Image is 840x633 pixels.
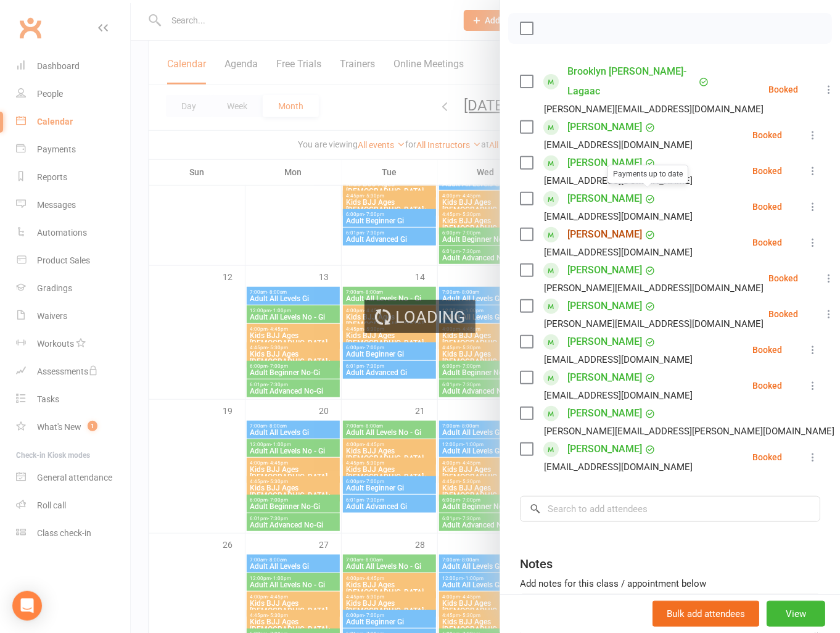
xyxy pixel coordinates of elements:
a: Brooklyn [PERSON_NAME]-Lagaac [567,62,696,101]
a: [PERSON_NAME] [567,225,642,244]
div: [EMAIL_ADDRESS][DOMAIN_NAME] [544,173,693,189]
a: [PERSON_NAME] [567,189,642,209]
button: Bulk add attendees [653,601,759,627]
a: [PERSON_NAME] [567,439,642,459]
div: [EMAIL_ADDRESS][DOMAIN_NAME] [544,459,693,475]
div: Booked [752,381,782,390]
div: [PERSON_NAME][EMAIL_ADDRESS][PERSON_NAME][DOMAIN_NAME] [544,423,834,439]
div: Booked [768,310,798,318]
a: [PERSON_NAME] [567,117,642,137]
div: Booked [752,238,782,247]
div: [EMAIL_ADDRESS][DOMAIN_NAME] [544,137,693,153]
input: Search to add attendees [520,496,820,522]
div: Booked [752,202,782,211]
div: [PERSON_NAME][EMAIL_ADDRESS][DOMAIN_NAME] [544,101,764,117]
div: [PERSON_NAME][EMAIL_ADDRESS][DOMAIN_NAME] [544,316,764,332]
div: Booked [752,453,782,461]
div: Notes [520,555,553,573]
div: Add notes for this class / appointment below [520,576,820,591]
div: Booked [752,167,782,175]
a: [PERSON_NAME] [567,260,642,280]
a: [PERSON_NAME] [567,332,642,352]
button: View [767,601,825,627]
div: Booked [768,274,798,283]
a: [PERSON_NAME] [567,296,642,316]
div: [EMAIL_ADDRESS][DOMAIN_NAME] [544,244,693,260]
a: [PERSON_NAME] [567,153,642,173]
div: [EMAIL_ADDRESS][DOMAIN_NAME] [544,352,693,368]
div: Booked [752,345,782,354]
div: [PERSON_NAME][EMAIL_ADDRESS][DOMAIN_NAME] [544,280,764,296]
div: Open Intercom Messenger [12,591,42,621]
div: [EMAIL_ADDRESS][DOMAIN_NAME] [544,387,693,403]
div: Payments up to date [607,165,688,184]
div: Booked [768,85,798,94]
div: [EMAIL_ADDRESS][DOMAIN_NAME] [544,209,693,225]
div: Booked [752,131,782,139]
a: [PERSON_NAME] [567,403,642,423]
a: [PERSON_NAME] [567,368,642,387]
